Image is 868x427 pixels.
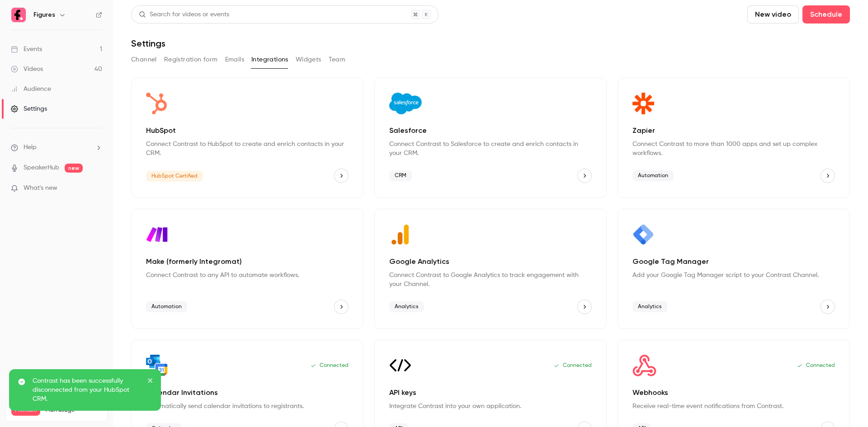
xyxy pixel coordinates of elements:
[334,169,349,183] button: HubSpot
[389,170,412,181] span: CRM
[24,163,59,173] a: SpeakerHub
[24,183,57,193] span: What's new
[251,52,288,67] button: Integrations
[11,45,42,54] div: Events
[11,65,43,74] div: Videos
[577,169,592,183] button: Salesforce
[374,78,607,198] div: Salesforce
[131,78,363,198] div: HubSpot
[334,300,349,314] button: Make (formerly Integromat)
[131,38,165,49] h1: Settings
[24,143,37,152] span: Help
[146,387,349,398] p: Calendar Invitations
[374,209,607,329] div: Google Analytics
[164,52,218,67] button: Registration form
[802,5,850,23] button: Schedule
[146,402,349,411] p: Automatically send calendar invitations to registrants.
[632,402,835,411] p: Receive real-time event notifications from Contrast.
[618,78,850,198] div: Zapier
[139,10,229,19] div: Search for videos or events
[389,301,424,312] span: Analytics
[389,256,592,267] p: Google Analytics
[632,170,674,181] span: Automation
[632,256,835,267] p: Google Tag Manager
[33,376,141,404] p: Contrast has been successfully disconnected from your HubSpot CRM.
[147,376,154,387] button: close
[389,271,592,289] p: Connect Contrast to Google Analytics to track engagement with your Channel.
[146,256,349,267] p: Make (formerly Integromat)
[11,84,51,94] div: Audience
[797,362,835,369] p: Connected
[146,171,203,182] span: HubSpot Certified
[618,209,850,329] div: Google Tag Manager
[329,52,346,67] button: Team
[146,125,349,136] p: HubSpot
[389,387,592,398] p: API keys
[131,52,157,67] button: Channel
[296,52,321,67] button: Widgets
[146,271,349,280] p: Connect Contrast to any API to automate workflows.
[747,5,799,23] button: New video
[225,52,244,67] button: Emails
[554,362,592,369] p: Connected
[577,300,592,314] button: Google Analytics
[821,169,835,183] button: Zapier
[146,301,187,312] span: Automation
[11,143,102,152] li: help-dropdown-opener
[311,362,349,369] p: Connected
[11,8,26,22] img: Figures
[632,301,667,312] span: Analytics
[65,164,83,173] span: new
[632,387,835,398] p: Webhooks
[389,140,592,158] p: Connect Contrast to Salesforce to create and enrich contacts in your CRM.
[389,125,592,136] p: Salesforce
[33,10,55,19] h6: Figures
[146,140,349,158] p: Connect Contrast to HubSpot to create and enrich contacts in your CRM.
[131,209,363,329] div: Make (formerly Integromat)
[91,184,102,192] iframe: Noticeable Trigger
[821,300,835,314] button: Google Tag Manager
[632,125,835,136] p: Zapier
[389,402,592,411] p: Integrate Contrast into your own application.
[11,104,47,113] div: Settings
[632,271,835,280] p: Add your Google Tag Manager script to your Contrast Channel.
[632,140,835,158] p: Connect Contrast to more than 1000 apps and set up complex workflows.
